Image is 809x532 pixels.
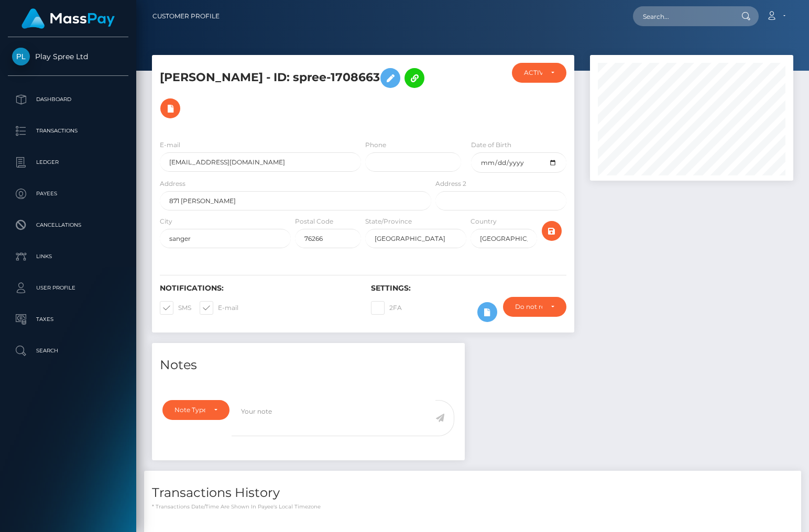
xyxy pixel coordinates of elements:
a: Taxes [8,306,128,332]
label: E-mail [200,301,238,315]
button: ACTIVE [512,63,566,83]
label: Phone [365,140,386,150]
button: Note Type [162,400,229,420]
p: User Profile [12,280,124,296]
label: Address [160,179,185,189]
a: Transactions [8,118,128,144]
a: Search [8,338,128,364]
h6: Notifications: [160,284,355,293]
div: Note Type [174,406,205,414]
h4: Transactions History [152,484,793,502]
p: Search [12,343,124,359]
a: Payees [8,181,128,207]
img: MassPay Logo [21,8,115,29]
a: Ledger [8,149,128,175]
label: E-mail [160,140,180,150]
a: Cancellations [8,212,128,238]
label: Date of Birth [471,140,511,150]
img: Play Spree Ltd [12,48,30,65]
label: SMS [160,301,191,315]
p: Ledger [12,154,124,170]
p: Payees [12,186,124,202]
label: State/Province [365,217,412,226]
label: Postal Code [295,217,333,226]
p: * Transactions date/time are shown in payee's local timezone [152,503,793,511]
label: Address 2 [435,179,466,189]
a: Customer Profile [152,5,220,27]
p: Dashboard [12,92,124,107]
div: ACTIVE [524,69,542,77]
label: 2FA [371,301,402,315]
h5: [PERSON_NAME] - ID: spree-1708663 [160,63,425,124]
input: Search... [633,6,731,26]
p: Links [12,249,124,264]
label: City [160,217,172,226]
p: Transactions [12,123,124,139]
a: User Profile [8,275,128,301]
div: Do not require [515,303,542,311]
h4: Notes [160,356,457,374]
span: Play Spree Ltd [8,52,128,61]
button: Do not require [503,297,566,317]
p: Cancellations [12,217,124,233]
p: Taxes [12,312,124,327]
h6: Settings: [371,284,566,293]
a: Dashboard [8,86,128,113]
a: Links [8,243,128,270]
label: Country [471,217,497,226]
